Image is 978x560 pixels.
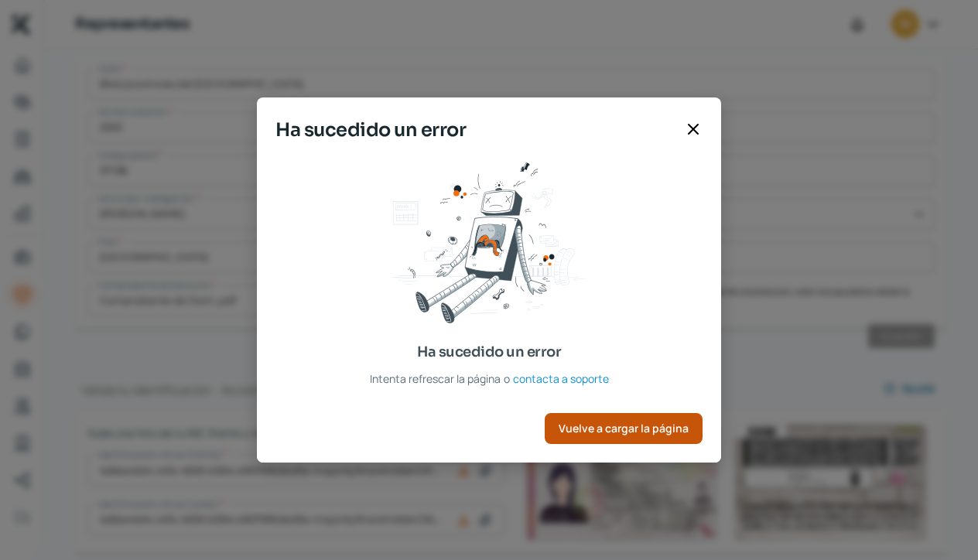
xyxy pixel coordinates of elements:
[275,116,678,144] span: Ha sucedido un error
[513,369,609,388] span: contacta a soporte
[370,369,501,388] span: Intenta refrescar la página
[417,342,561,363] span: Ha sucedido un error
[504,369,510,388] span: o
[545,413,703,444] button: Vuelve a cargar la página
[392,162,586,323] img: Ha sucedido un error
[559,423,689,434] span: Vuelve a cargar la página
